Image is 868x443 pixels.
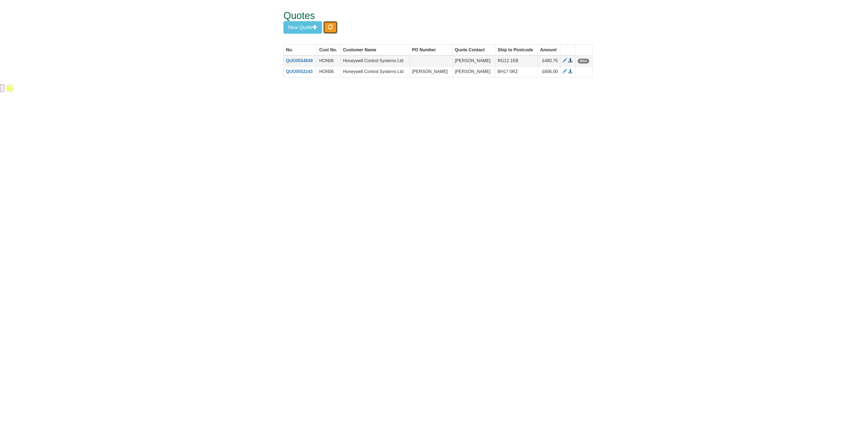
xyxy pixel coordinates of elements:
td: [PERSON_NAME] [410,67,452,77]
button: New Quote [283,21,322,34]
th: Amount [538,45,560,55]
img: Apollo [4,83,15,94]
th: PO Number [410,45,452,55]
td: HON06 [317,55,341,66]
td: HON06 [317,67,341,77]
td: £480.75 [538,55,560,66]
th: Customer Name [341,45,410,55]
td: RG12 1EB [495,55,538,66]
td: Honeywell Control Systems Ltd [341,55,410,66]
span: WSA [578,59,589,64]
th: Ship to Postcode [495,45,538,55]
h1: Quotes [283,10,572,21]
th: Quote Contact [452,45,495,55]
a: QUO0554849 [286,58,313,63]
th: No. [284,45,317,55]
a: QUO0552243 [286,69,313,74]
td: £606.00 [538,67,560,77]
td: [PERSON_NAME] [452,55,495,66]
td: [PERSON_NAME] [452,67,495,77]
td: Honeywell Control Systems Ltd [341,67,410,77]
th: Cust No. [317,45,341,55]
td: BH17 0RZ [495,67,538,77]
